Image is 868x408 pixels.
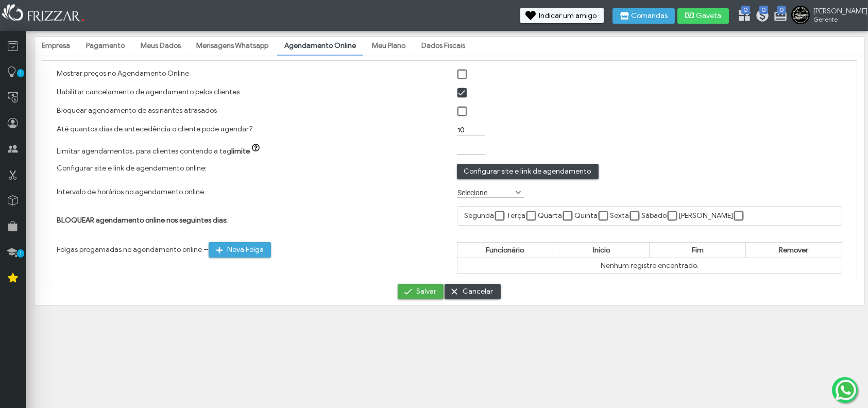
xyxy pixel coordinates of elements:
[35,37,77,55] a: Empresa
[677,8,729,24] button: Gaveta
[642,211,667,220] label: Sábado
[457,188,515,197] label: Selecione
[520,8,604,23] button: Indicar um amigo
[464,164,591,179] span: Configurar site e link de agendamento
[631,12,668,20] span: Comandas
[507,211,526,220] label: Terça
[365,37,413,55] a: Meu Plano
[414,37,472,55] a: Dados Fiscais
[539,12,597,20] span: Indicar um amigo
[17,69,24,77] span: 1
[610,211,629,220] label: Sexta
[679,211,734,220] label: [PERSON_NAME]
[696,12,722,20] span: Gaveta
[416,284,436,299] span: Salvar
[759,6,768,14] span: 0
[17,249,24,258] span: 1
[227,242,264,258] span: Nova Folga
[593,246,610,254] span: Inicio
[813,7,860,15] span: [PERSON_NAME]
[57,188,204,196] label: Intervalo de horários no agendamento online
[833,378,858,402] img: whatsapp.png
[133,37,188,55] a: Meus Dados
[538,211,563,220] label: Quarta
[773,8,784,25] a: 0
[57,88,240,96] label: Habilitar cancelamento de agendamento pelos clientes
[457,243,553,258] th: Funcionário
[777,6,786,14] span: 0
[57,147,265,156] label: Limitar agendamentos, para clientes contendo a tag
[250,144,264,154] button: Limitar agendamentos, para clientes contendo a taglimite
[465,211,495,220] label: Segunda
[79,37,132,55] a: Pagamento
[755,8,765,25] a: 0
[779,246,809,254] span: Remover
[612,8,675,24] button: Comandas
[692,246,704,254] span: Fim
[189,37,276,55] a: Mensagens Whatsapp
[575,211,598,220] label: Quinta
[457,258,842,274] td: Nenhum registro encontrado.
[737,8,747,25] a: 0
[650,243,746,258] th: Fim
[813,15,860,23] span: Gerente
[277,37,363,55] a: Agendamento Online
[57,106,217,115] label: Bloquear agendamento de assinantes atrasados
[457,164,599,179] button: Configurar site e link de agendamento
[791,6,863,26] a: [PERSON_NAME] Gerente
[553,243,650,258] th: Inicio
[445,284,501,299] button: Cancelar
[398,284,444,299] button: Salvar
[231,147,250,156] strong: limite
[57,125,253,133] label: Até quantos dias de antecedência o cliente pode agendar?
[209,242,271,258] button: Folgas progamadas no agendamento online --
[746,243,842,258] th: Remover
[741,6,750,14] span: 0
[57,216,442,225] h4: BLOQUEAR agendamento online nos seguintes dias:
[57,69,189,78] label: Mostrar preços no Agendamento Online
[57,245,271,254] label: Folgas progamadas no agendamento online --
[486,246,524,254] span: Funcionário
[463,284,493,299] span: Cancelar
[57,164,207,173] label: Configurar site e link de agendamento online:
